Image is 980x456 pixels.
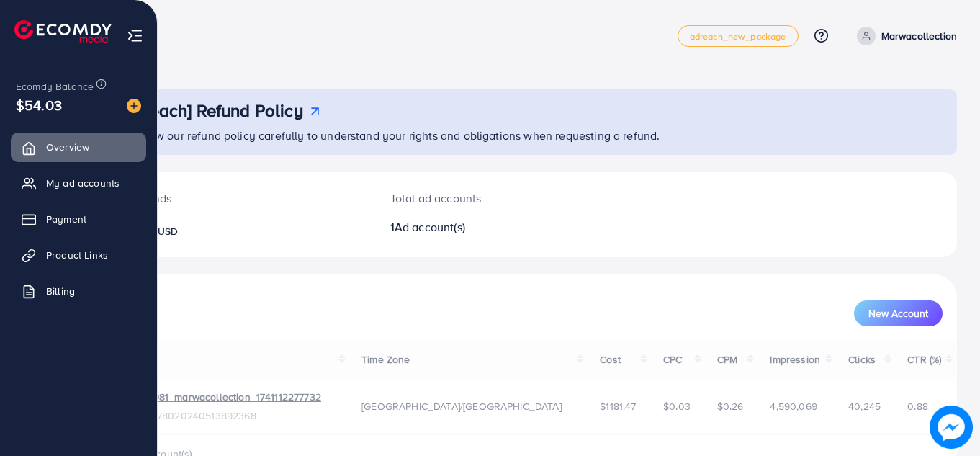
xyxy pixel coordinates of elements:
p: Marwacollection [881,27,957,45]
img: logo [14,20,112,43]
span: $54.03 [16,94,62,115]
span: adreach_new_package [690,32,786,41]
span: Ecomdy Balance [16,79,94,94]
a: Marwacollection [851,27,957,45]
button: New Account [854,300,943,326]
span: USD [158,224,178,238]
a: adreach_new_package [678,25,799,47]
span: Payment [46,212,86,226]
a: Product Links [11,241,146,269]
h2: $4.54 [98,213,356,240]
span: My ad accounts [46,176,120,190]
p: [DATE] spends [98,189,356,207]
span: Ad account(s) [395,219,465,235]
a: My ad accounts [11,169,146,197]
span: Product Links [46,248,108,262]
a: Payment [11,205,146,233]
p: Please review our refund policy carefully to understand your rights and obligations when requesti... [92,127,948,144]
span: Billing [46,284,75,298]
a: Billing [11,277,146,305]
span: New Account [868,308,928,318]
img: image [930,406,973,449]
h3: [AdReach] Refund Policy [113,100,303,121]
h2: 1 [390,220,575,234]
a: Overview [11,133,146,161]
p: Total ad accounts [390,189,575,207]
img: image [127,99,141,113]
span: Overview [46,140,89,154]
img: menu [127,27,143,44]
